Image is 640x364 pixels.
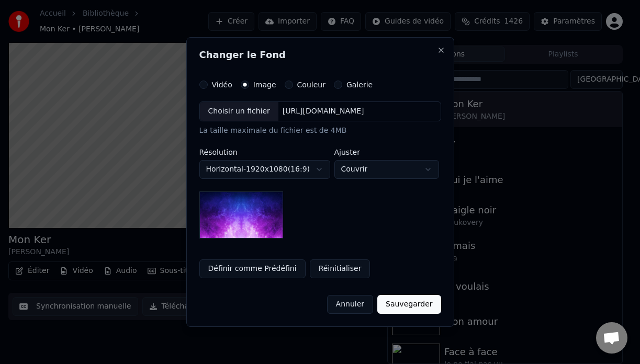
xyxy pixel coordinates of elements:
[212,81,232,88] label: Vidéo
[278,106,368,117] div: [URL][DOMAIN_NAME]
[327,295,373,314] button: Annuler
[253,81,276,88] label: Image
[199,126,441,136] div: La taille maximale du fichier est de 4MB
[297,81,325,88] label: Couleur
[200,102,278,121] div: Choisir un fichier
[310,259,370,278] button: Réinitialiser
[199,50,441,60] h2: Changer le Fond
[199,259,306,278] button: Définir comme Prédéfini
[334,149,439,156] label: Ajuster
[199,149,330,156] label: Résolution
[346,81,373,88] label: Galerie
[377,295,441,314] button: Sauvegarder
